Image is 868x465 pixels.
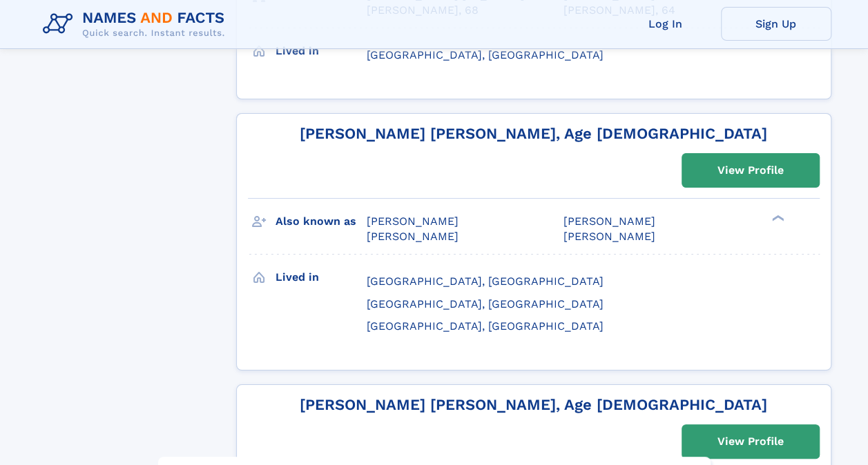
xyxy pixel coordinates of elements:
[276,39,367,63] h3: Lived in
[276,210,367,233] h3: Also known as
[367,275,604,288] span: [GEOGRAPHIC_DATA], [GEOGRAPHIC_DATA]
[276,266,367,289] h3: Lived in
[367,215,459,228] span: [PERSON_NAME]
[367,230,459,243] span: [PERSON_NAME]
[717,155,784,186] div: View Profile
[563,230,655,243] span: [PERSON_NAME]
[563,215,655,228] span: [PERSON_NAME]
[682,154,819,187] a: View Profile
[300,125,767,142] a: [PERSON_NAME] [PERSON_NAME], Age [DEMOGRAPHIC_DATA]
[367,319,604,333] span: [GEOGRAPHIC_DATA], [GEOGRAPHIC_DATA]
[721,7,831,41] a: Sign Up
[682,425,819,458] a: View Profile
[300,396,767,413] a: [PERSON_NAME] [PERSON_NAME], Age [DEMOGRAPHIC_DATA]
[717,426,784,457] div: View Profile
[367,297,604,310] span: [GEOGRAPHIC_DATA], [GEOGRAPHIC_DATA]
[367,48,604,61] span: [GEOGRAPHIC_DATA], [GEOGRAPHIC_DATA]
[769,214,786,223] div: ❯
[610,7,721,41] a: Log In
[37,6,236,43] img: Logo Names and Facts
